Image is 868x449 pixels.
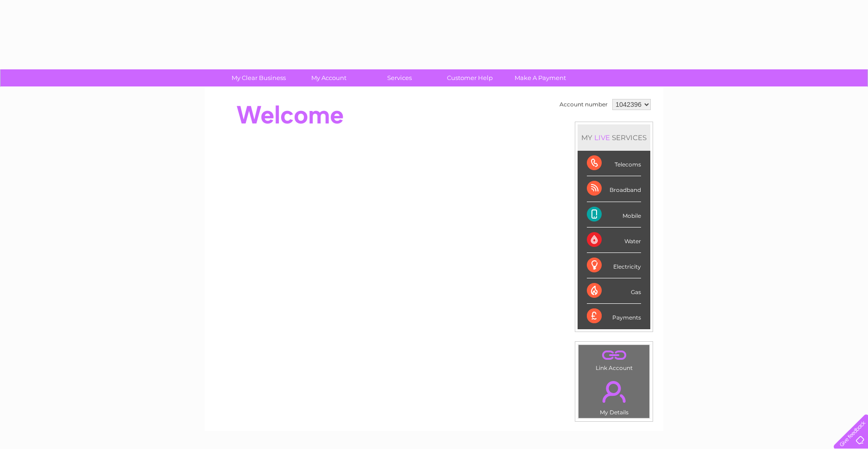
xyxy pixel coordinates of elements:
div: Electricity [587,253,641,278]
a: My Clear Business [220,69,297,86]
div: MY SERVICES [578,124,650,151]
div: Payments [587,304,641,329]
a: Customer Help [432,69,508,86]
div: Mobile [587,202,641,228]
a: Make A Payment [502,69,579,86]
a: . [581,347,647,363]
div: LIVE [592,133,612,142]
td: Link Account [578,344,650,374]
div: Water [587,228,641,253]
div: Telecoms [587,151,641,176]
div: Broadband [587,176,641,202]
a: . [581,375,647,408]
a: Services [361,69,438,86]
td: Account number [557,97,610,112]
td: My Details [578,373,650,418]
a: My Account [291,69,367,86]
div: Gas [587,278,641,304]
